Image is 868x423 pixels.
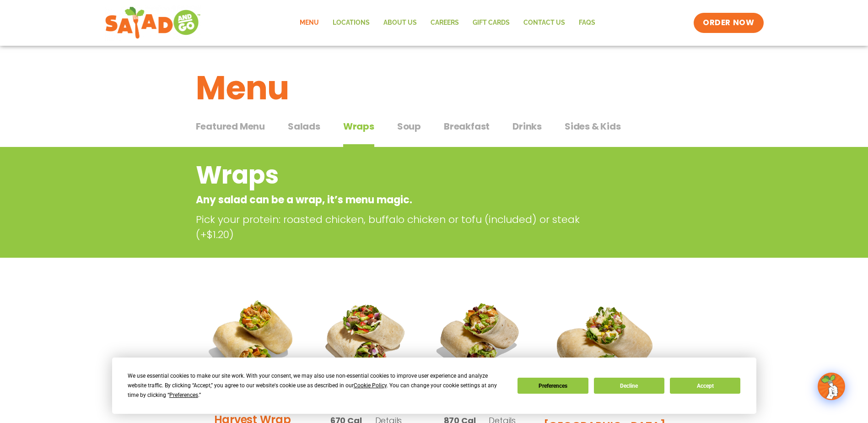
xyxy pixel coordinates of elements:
img: Product photo for Southwest Harvest Wrap [203,289,302,389]
span: ORDER NOW [703,17,754,28]
a: ORDER NOW [694,13,763,33]
img: wpChatIcon [819,374,844,399]
span: Sides & Kids [565,119,621,133]
span: Soup [397,119,421,133]
p: Pick your protein: roasted chicken, buffalo chicken or tofu (included) or steak (+$1.20) [196,212,603,242]
a: FAQs [572,12,602,33]
a: About Us [377,12,424,33]
img: new-SAG-logo-768×292 [105,5,201,41]
span: Breakfast [444,119,490,133]
span: Preferences [169,392,198,398]
h1: Menu [196,63,673,113]
button: Accept [670,378,740,394]
span: Cookie Policy [354,382,387,389]
h2: Wraps [196,157,599,194]
a: Careers [424,12,466,33]
img: Product photo for Fajita Wrap [316,289,416,389]
a: Menu [293,12,326,33]
a: GIFT CARDS [466,12,517,33]
span: Featured Menu [196,119,265,133]
button: Decline [594,378,664,394]
span: Drinks [512,119,542,133]
div: Cookie Consent Prompt [112,358,756,414]
img: Product photo for Roasted Autumn Wrap [430,289,529,389]
a: Locations [326,12,377,33]
span: Wraps [343,119,374,133]
span: Salads [288,119,320,133]
p: Any salad can be a wrap, it’s menu magic. [196,192,599,207]
div: We use essential cookies to make our site work. With your consent, we may also use non-essential ... [128,371,507,400]
a: Contact Us [517,12,572,33]
button: Preferences [518,378,588,394]
img: Product photo for BBQ Ranch Wrap [544,289,666,411]
nav: Menu [293,12,602,33]
div: Tabbed content [196,116,673,147]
